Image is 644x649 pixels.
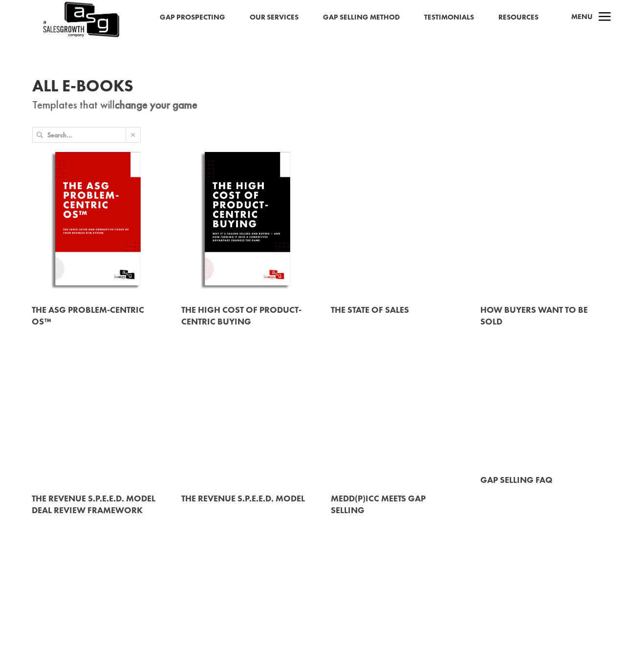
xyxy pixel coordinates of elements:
[595,8,615,27] span: a
[32,78,612,99] h1: All E-Books
[160,11,225,24] a: Gap Prospecting
[424,11,474,24] a: Testimonials
[32,99,612,111] p: Templates that will
[115,97,197,112] strong: change your game
[47,128,126,142] input: Search...
[571,12,593,22] span: Menu
[498,11,538,24] a: Resources
[250,11,299,24] a: Our Services
[323,11,400,24] a: Gap Selling Method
